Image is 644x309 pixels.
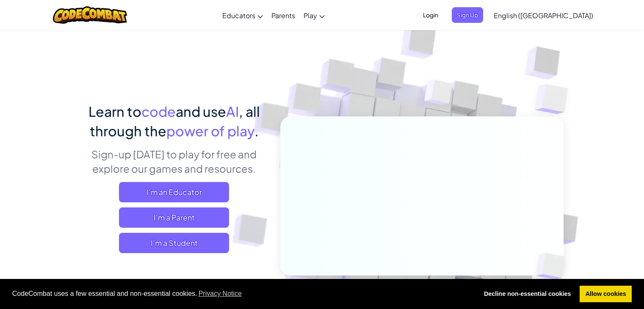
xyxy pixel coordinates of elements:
span: power of play [166,122,254,139]
a: learn more about cookies [197,287,243,300]
button: Sign Up [452,7,483,23]
span: Learn to [88,103,141,120]
button: Login [418,7,443,23]
span: English ([GEOGRAPHIC_DATA]) [494,11,593,20]
img: Overlap cubes [522,235,585,297]
span: and use [176,103,226,120]
span: . [254,122,259,139]
a: I'm a Parent [119,207,229,228]
a: Play [299,4,329,27]
span: Play [304,11,317,20]
button: I'm a Student [119,233,229,253]
a: Educators [218,4,267,27]
a: Parents [267,4,299,27]
img: CodeCombat logo [53,6,127,24]
a: deny cookies [478,286,577,303]
span: AI [226,103,239,120]
a: I'm an Educator [119,182,229,202]
img: Overlap cubes [518,63,591,135]
span: CodeCombat uses a few essential and non-essential cookies. [12,287,472,300]
a: allow cookies [580,286,632,303]
span: Educators [222,11,255,20]
p: Sign-up [DATE] to play for free and explore our games and resources. [81,147,268,176]
img: Overlap cubes [408,63,469,126]
a: English ([GEOGRAPHIC_DATA]) [489,4,597,27]
span: code [141,103,176,120]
